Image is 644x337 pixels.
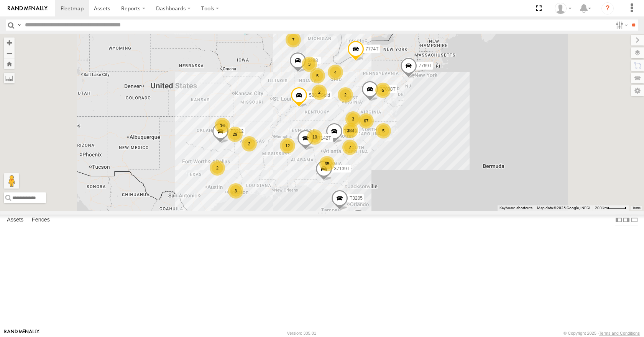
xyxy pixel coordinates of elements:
div: 12 [280,138,295,153]
label: Fences [28,215,54,226]
div: 16 [215,118,230,133]
button: Drag Pegman onto the map to open Street View [4,173,19,189]
button: Zoom Home [4,59,15,69]
button: Map Scale: 200 km per 44 pixels [593,205,629,211]
div: 7 [286,32,301,47]
span: 7774T [366,46,379,52]
div: 5 [375,83,391,98]
label: Measure [4,73,15,83]
label: Search Query [16,20,22,31]
div: Jeff Vanhorn [552,3,574,14]
label: Search Filter Options [613,20,629,31]
label: Map Settings [631,85,644,96]
i: ? [601,2,614,15]
span: T3205 [350,195,363,201]
span: 37142T [315,135,331,141]
label: Assets [3,215,27,226]
span: 7769T [419,63,432,68]
div: 383 [343,123,358,138]
button: Keyboard shortcuts [499,205,532,211]
div: 35 [319,156,335,171]
div: 2 [312,85,327,100]
div: 67 [358,113,374,129]
label: Hide Summary Table [631,215,638,226]
div: 3 [345,111,361,127]
div: Version: 305.01 [287,331,316,335]
div: 10 [307,129,322,145]
a: Visit our Website [4,329,39,337]
div: 7 [342,140,358,155]
span: Map data ©2025 Google, INEGI [537,206,590,210]
a: Terms [632,206,641,209]
span: 37139T [334,166,350,171]
a: Terms and Conditions [599,331,640,335]
div: © Copyright 2025 - [563,331,640,335]
img: rand-logo.svg [8,6,48,11]
span: 37088T [380,87,396,92]
div: 2 [242,136,257,151]
div: 5 [376,123,391,138]
div: 2 [338,87,353,103]
div: 3 [302,57,317,72]
span: 5381-Sold [309,93,330,98]
div: 4 [328,65,343,80]
div: 29 [227,127,243,142]
div: 2 [210,160,225,176]
label: Dock Summary Table to the Left [615,215,623,226]
button: Zoom out [4,48,15,59]
label: Dock Summary Table to the Right [623,215,630,226]
div: 5 [310,68,325,83]
div: 3 [228,183,243,199]
button: Zoom in [4,37,15,48]
span: 200 km [595,206,608,210]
